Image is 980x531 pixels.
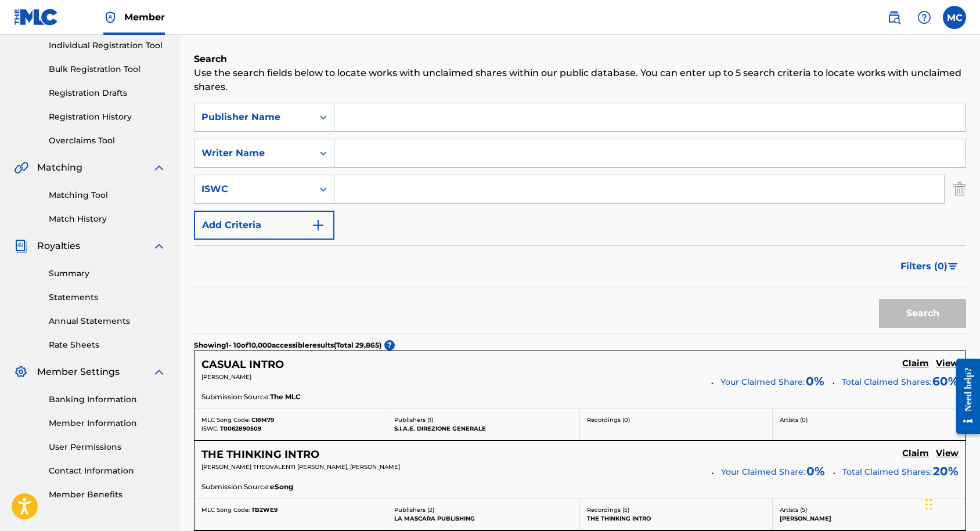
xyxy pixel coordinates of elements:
[394,514,572,523] p: LA MASCARA PUBLISHING
[194,340,381,351] p: Showing 1 - 10 of 10,000 accessible results (Total 29,865 )
[917,10,931,24] img: help
[311,218,325,232] img: 9d2ae6d4665cec9f34b9.svg
[49,417,166,429] a: Member Information
[49,135,166,147] a: Overclaims Tool
[902,358,929,369] h5: Claim
[922,475,980,531] iframe: Chat Widget
[953,175,966,204] img: Delete Criterion
[251,506,278,514] span: TB2WE9
[882,6,906,29] a: Public Search
[49,489,166,501] a: Member Benefits
[948,263,958,270] img: filter
[201,182,306,196] div: ISWC
[201,506,250,514] span: MLC Song Code:
[49,39,166,52] a: Individual Registration Tool
[201,110,306,124] div: Publisher Name
[201,373,251,381] span: [PERSON_NAME]
[201,392,270,402] span: Submission Source:
[220,425,261,432] span: T0062890509
[37,365,120,379] span: Member Settings
[936,448,959,459] h5: View
[49,189,166,201] a: Matching Tool
[49,213,166,225] a: Match History
[49,441,166,453] a: User Permissions
[806,463,825,480] span: 0 %
[124,10,165,24] span: Member
[201,425,218,432] span: ISWC:
[394,416,572,424] p: Publishers ( 1 )
[902,448,929,459] h5: Claim
[49,268,166,280] a: Summary
[947,350,980,443] iframe: To enrich screen reader interactions, please activate Accessibility in Grammarly extension settings
[587,514,765,523] p: THE THINKING INTRO
[194,211,334,240] button: Add Criteria
[893,252,966,281] button: Filters (0)
[37,239,80,253] span: Royalties
[49,393,166,406] a: Banking Information
[780,514,959,523] p: [PERSON_NAME]
[842,467,932,477] span: Total Claimed Shares:
[587,416,765,424] p: Recordings ( 0 )
[720,376,805,388] span: Your Claimed Share:
[194,52,966,66] h6: Search
[913,6,936,29] div: Help
[780,416,959,424] p: Artists ( 0 )
[37,161,82,175] span: Matching
[201,448,319,461] h5: THE THINKING INTRO
[251,416,274,424] span: CI8M79
[201,463,400,471] span: [PERSON_NAME] THEOVALENTI [PERSON_NAME], [PERSON_NAME]
[394,505,572,514] p: Publishers ( 2 )
[943,6,966,29] div: User Menu
[936,358,959,369] h5: View
[806,373,824,390] span: 0 %
[270,482,293,492] span: eSong
[194,66,966,94] p: Use the search fields below to locate works with unclaimed shares within our public database. You...
[925,487,932,522] div: Drag
[201,482,270,492] span: Submission Source:
[49,291,166,304] a: Statements
[14,365,28,379] img: Member Settings
[103,10,117,24] img: Top Rightsholder
[933,463,959,480] span: 20 %
[721,466,805,478] span: Your Claimed Share:
[152,161,166,175] img: expand
[780,505,959,514] p: Artists ( 5 )
[384,340,395,351] span: ?
[49,111,166,123] a: Registration History
[49,465,166,477] a: Contact Information
[14,239,28,253] img: Royalties
[201,358,284,371] h5: CASUAL INTRO
[932,373,959,390] span: 60 %
[270,392,301,402] span: The MLC
[394,424,572,433] p: S.I.A.E. DIREZIONE GENERALE
[49,87,166,99] a: Registration Drafts
[201,146,306,160] div: Writer Name
[936,448,959,461] a: View
[49,315,166,327] a: Annual Statements
[49,63,166,75] a: Bulk Registration Tool
[936,358,959,371] a: View
[152,365,166,379] img: expand
[887,10,901,24] img: search
[14,161,28,175] img: Matching
[14,9,59,26] img: MLC Logo
[152,239,166,253] img: expand
[900,259,947,273] span: Filters ( 0 )
[587,505,765,514] p: Recordings ( 5 )
[194,103,966,334] form: Search Form
[49,339,166,351] a: Rate Sheets
[201,416,250,424] span: MLC Song Code:
[842,377,931,387] span: Total Claimed Shares:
